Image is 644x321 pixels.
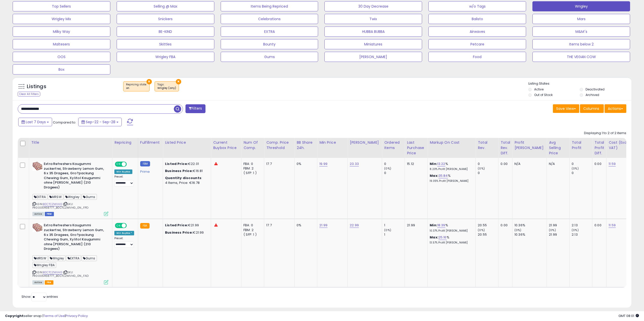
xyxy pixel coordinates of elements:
div: 1 [384,223,405,228]
span: Gums [81,255,97,261]
div: Win BuyBox * [114,231,134,235]
span: Repricing state : [126,83,147,90]
div: 0.00 [501,162,508,166]
div: 0.00 [594,223,603,228]
span: MRSW [48,194,63,200]
div: Cost (Exc. VAT) [609,140,635,151]
label: Active [534,87,544,91]
a: Terms of Use [43,313,65,318]
div: 2.13 [572,232,592,237]
div: 10.36% [514,223,547,228]
div: % [430,235,472,244]
strong: Copyright [5,313,24,318]
div: Comp. Price Threshold [266,140,292,151]
div: Preset: [114,237,134,248]
b: Extra Refreshers Kaugummi zuckerfrei, Strawberry Lemon Gum, 6 x 35 Dragees, Gro?packung Chewing G... [44,223,105,252]
div: FBA: 0 [243,162,260,166]
button: BE-KIND [117,27,214,37]
button: Snickers [117,14,214,24]
span: Wrigley [64,194,81,200]
a: Privacy Policy [66,313,88,318]
p: 10.37% Profit [PERSON_NAME] [430,229,472,233]
small: (0%) [549,228,556,232]
button: 30 Day Decrease [324,1,422,11]
span: 2025-10-6 08:01 GMT [618,313,639,318]
div: €21.99 [165,223,207,228]
button: Last 7 Days [18,118,52,126]
button: Celebrations [221,14,318,24]
div: Avg Selling Price [549,140,567,156]
div: 20.55 [478,232,498,237]
div: 2.13 [572,223,592,228]
button: Items Being Repriced [221,1,318,11]
button: Columns [580,104,604,113]
small: FBM [140,161,150,166]
b: Max: [430,235,439,240]
div: Markup on Cost [430,140,473,145]
a: B0CTCZMVHG [43,202,62,206]
div: ASIN: [32,223,108,284]
button: Balisto [428,14,526,24]
a: 22.99 [350,223,359,228]
a: 13.22 [437,161,445,166]
div: 0.00 [501,223,508,228]
img: 51YX7Ra5KqL._SL40_.jpg [32,223,43,232]
button: Miniatures [324,39,422,49]
div: Ordered Items [384,140,403,151]
div: ASIN: [32,162,108,215]
div: Total Profit Diff. [594,140,604,156]
span: Show: entries [22,294,58,299]
div: seller snap | | [5,314,88,318]
div: 21.99 [549,223,569,228]
div: 10.36% [514,232,547,237]
div: Current Buybox Price [213,140,239,151]
div: Total Rev. [478,140,496,151]
a: 23.33 [350,161,359,166]
div: 0 [572,171,592,175]
button: Wrigley FBA [117,52,214,62]
label: Archived [586,93,599,97]
div: Wrigley (any) [157,86,176,90]
span: ON [115,162,122,166]
div: 15.12 [407,162,424,166]
span: ON [115,224,122,228]
div: Min Price [319,140,345,145]
span: FBM [45,212,54,216]
div: Displaying 1 to 2 of 2 items [584,131,626,136]
div: Listed Price [165,140,209,145]
a: 35.84 [439,173,448,178]
a: 21.99 [319,223,327,228]
div: [PERSON_NAME] [350,140,380,145]
button: Wrigley [532,1,630,11]
a: 18.39 [437,223,445,228]
div: Fulfillment [140,140,161,145]
label: Out of Stock [534,93,553,97]
button: Food [428,52,526,62]
button: Save View [553,104,579,113]
b: Business Price: [165,168,193,173]
b: Listed Price: [165,223,188,228]
div: Prime [140,168,159,174]
a: 25.16 [439,235,447,240]
div: Profit [PERSON_NAME] [514,140,545,151]
div: % [430,174,472,183]
button: Wrigley Mix [13,14,110,24]
div: : [165,176,207,180]
small: (0%) [384,166,391,170]
button: Sep-22 - Sep-28 [78,118,122,126]
button: Selling @ Max [117,1,214,11]
div: Win BuyBox [114,169,132,174]
div: FBM: 2 [243,228,260,232]
div: Total Rev. Diff. [501,140,510,156]
button: × [176,79,181,84]
span: FBA [45,280,53,285]
p: 13.57% Profit [PERSON_NAME] [430,241,472,244]
button: Maltesers [13,39,110,49]
button: Milky Way [13,27,110,37]
div: €21.99 [165,230,207,235]
button: [PERSON_NAME] [324,52,422,62]
div: 0 [384,171,405,175]
span: Gums [81,194,97,200]
span: All listings currently available for purchase on Amazon [32,280,44,285]
div: €16.81 [165,169,207,173]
